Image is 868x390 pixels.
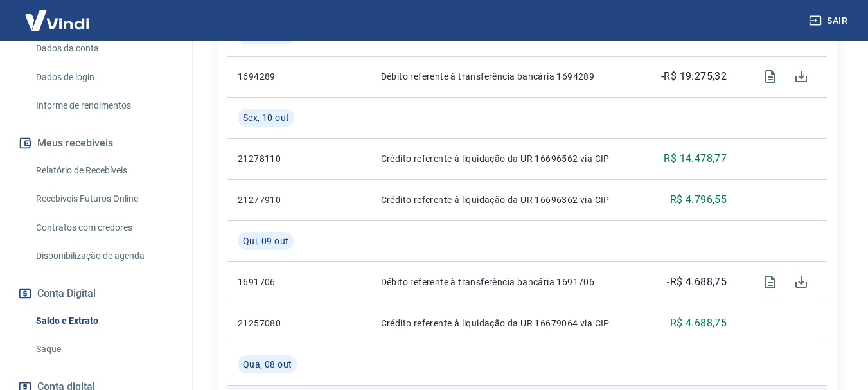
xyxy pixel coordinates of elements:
a: Dados da conta [31,35,177,62]
p: Crédito referente à liquidação da UR 16696562 via CIP [381,152,633,165]
span: Download [786,61,817,92]
span: Qui, 09 out [243,235,288,247]
span: Download [786,267,817,297]
p: R$ 4.688,75 [670,315,727,331]
a: Saque [31,336,177,362]
span: Qua, 08 out [243,358,292,371]
p: R$ 4.796,55 [670,192,727,208]
button: Conta Digital [15,279,177,308]
p: -R$ 4.688,75 [667,274,727,290]
p: -R$ 19.275,32 [661,69,727,84]
a: Relatório de Recebíveis [31,157,177,184]
p: 21277910 [238,193,305,206]
p: Crédito referente à liquidação da UR 16679064 via CIP [381,317,633,330]
span: Sex, 10 out [243,111,289,124]
a: Recebíveis Futuros Online [31,186,177,212]
p: R$ 14.478,77 [664,151,727,166]
button: Meus recebíveis [15,129,177,157]
p: Débito referente à transferência bancária 1694289 [381,70,633,83]
p: 21278110 [238,152,305,165]
span: Visualizar [755,267,786,297]
a: Dados de login [31,64,177,91]
p: Débito referente à transferência bancária 1691706 [381,276,633,288]
button: Sair [806,9,853,33]
a: Saldo e Extrato [31,308,177,334]
a: Contratos com credores [31,215,177,241]
a: Disponibilização de agenda [31,243,177,269]
p: 1691706 [238,276,305,288]
p: 21257080 [238,317,305,330]
span: Visualizar [755,61,786,92]
img: Vindi [15,1,99,40]
p: Crédito referente à liquidação da UR 16696362 via CIP [381,193,633,206]
p: 1694289 [238,70,305,83]
a: Informe de rendimentos [31,93,177,119]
